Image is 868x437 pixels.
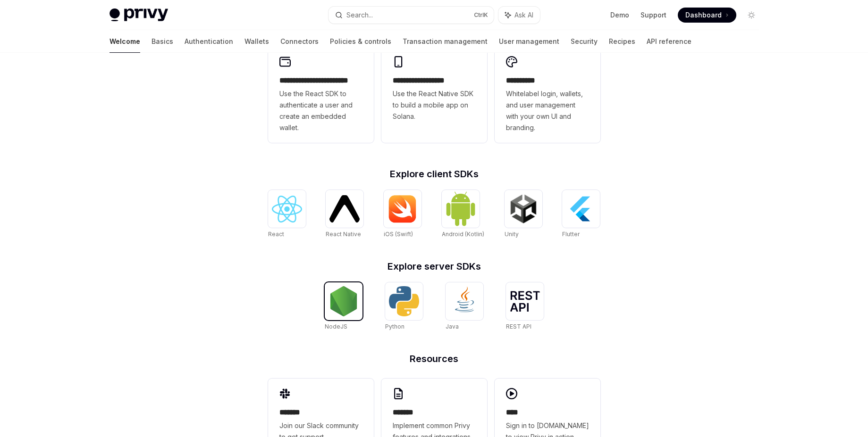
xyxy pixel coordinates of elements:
[505,190,542,239] a: UnityUnity
[326,231,361,238] span: React Native
[152,30,173,53] a: Basics
[326,190,363,239] a: React NativeReact Native
[510,291,540,312] img: REST API
[647,30,691,53] a: API reference
[385,323,405,330] span: Python
[268,354,600,363] h2: Resources
[403,30,488,53] a: Transaction management
[446,282,483,331] a: JavaJava
[329,286,359,316] img: NodeJS
[514,10,533,20] span: Ask AI
[562,231,580,238] span: Flutter
[506,88,589,133] span: Whitelabel login, wallets, and user management with your own UI and branding.
[474,11,488,19] span: Ctrl K
[244,30,269,53] a: Wallets
[325,282,362,331] a: NodeJSNodeJS
[272,196,302,223] img: React
[685,10,722,20] span: Dashboard
[446,323,459,330] span: Java
[566,194,596,224] img: Flutter
[562,190,600,239] a: FlutterFlutter
[506,282,544,331] a: REST APIREST API
[744,8,759,23] button: Toggle dark mode
[505,231,519,238] span: Unity
[268,262,600,271] h2: Explore server SDKs
[442,190,484,239] a: Android (Kotlin)Android (Kotlin)
[449,286,480,316] img: Java
[384,231,413,238] span: iOS (Swift)
[268,190,306,239] a: ReactReact
[388,195,418,223] img: iOS (Swift)
[381,47,487,143] a: **** **** **** ***Use the React Native SDK to build a mobile app on Solana.
[446,191,476,226] img: Android (Kotlin)
[609,30,635,53] a: Recipes
[389,286,419,316] img: Python
[499,30,559,53] a: User management
[442,231,484,238] span: Android (Kotlin)
[385,282,423,331] a: PythonPython
[346,9,373,21] div: Search...
[508,194,539,224] img: Unity
[393,88,476,122] span: Use the React Native SDK to build a mobile app on Solana.
[495,47,600,143] a: **** *****Whitelabel login, wallets, and user management with your own UI and branding.
[571,30,598,53] a: Security
[110,30,140,53] a: Welcome
[279,88,362,133] span: Use the React SDK to authenticate a user and create an embedded wallet.
[325,323,347,330] span: NodeJS
[268,231,284,238] span: React
[678,8,736,23] a: Dashboard
[384,190,421,239] a: iOS (Swift)iOS (Swift)
[329,195,360,222] img: React Native
[498,7,540,24] button: Ask AI
[640,10,666,20] a: Support
[330,30,391,53] a: Policies & controls
[268,169,600,179] h2: Explore client SDKs
[280,30,319,53] a: Connectors
[506,323,531,330] span: REST API
[610,10,629,20] a: Demo
[185,30,233,53] a: Authentication
[110,8,168,22] img: light logo
[329,7,494,24] button: Search...CtrlK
